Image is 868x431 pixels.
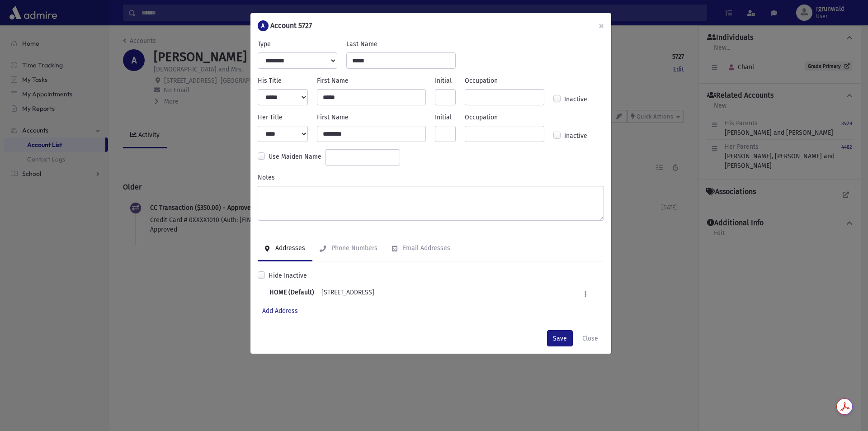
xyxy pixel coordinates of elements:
div: Addresses [274,244,305,252]
label: First Name [317,113,349,122]
label: His Title [258,76,282,85]
div: [STREET_ADDRESS] [321,288,374,301]
label: Inactive [564,95,587,105]
div: Phone Numbers [330,244,377,252]
label: Initial [435,76,452,85]
b: HOME (Default) [269,288,314,301]
label: Initial [435,113,452,122]
label: First Name [317,76,349,85]
a: Email Addresses [385,236,458,261]
label: Last Name [346,39,377,49]
div: Email Addresses [401,244,450,252]
label: Inactive [564,131,587,142]
a: Phone Numbers [312,236,385,261]
label: Type [258,39,271,49]
button: Save [547,330,573,346]
label: Occupation [465,76,498,85]
label: Use Maiden Name [269,152,321,163]
div: A [258,20,269,31]
label: Notes [258,173,275,182]
label: Her Title [258,113,283,122]
label: Hide Inactive [269,271,307,280]
button: × [591,13,611,38]
button: Close [576,330,604,346]
h6: Account 5727 [270,20,312,31]
label: Occupation [465,113,498,122]
a: Add Address [262,307,298,315]
a: Addresses [258,236,312,261]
